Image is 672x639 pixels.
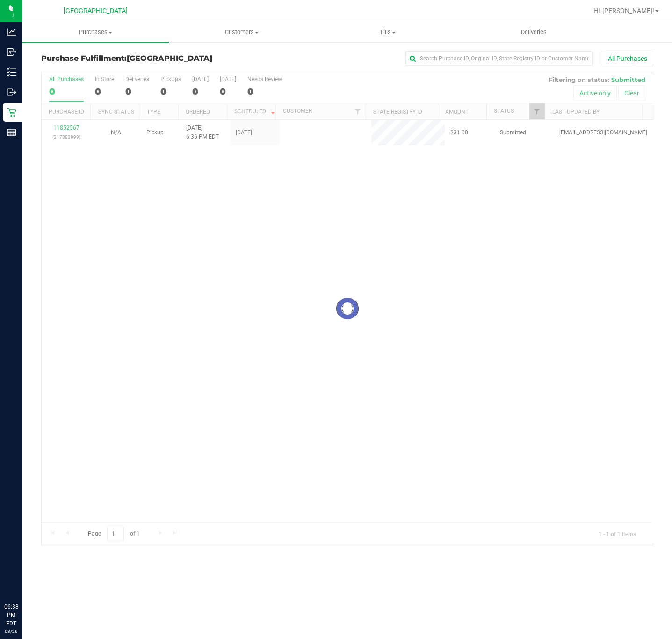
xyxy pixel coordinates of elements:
span: Deliveries [508,28,559,37]
inline-svg: Inventory [7,67,16,77]
inline-svg: Reports [7,128,16,137]
input: Search Purchase ID, Original ID, State Registry ID or Customer Name... [405,51,593,66]
a: Tills [315,22,461,42]
span: [GEOGRAPHIC_DATA] [64,7,128,15]
span: Customers [169,28,315,37]
inline-svg: Inbound [7,47,16,57]
p: 06:38 PM EDT [4,602,18,628]
span: Purchases [22,28,169,37]
span: Tills [315,28,461,37]
a: Purchases [22,22,169,42]
button: All Purchases [602,51,653,66]
span: Hi, [PERSON_NAME]! [593,7,654,15]
iframe: Resource center [9,564,37,592]
inline-svg: Retail [7,108,16,117]
p: 08/26 [4,628,18,635]
a: Deliveries [461,22,607,42]
h3: Purchase Fulfillment: [41,54,245,63]
inline-svg: Analytics [7,27,16,37]
inline-svg: Outbound [7,88,16,97]
a: Customers [169,22,315,42]
span: [GEOGRAPHIC_DATA] [127,54,212,63]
